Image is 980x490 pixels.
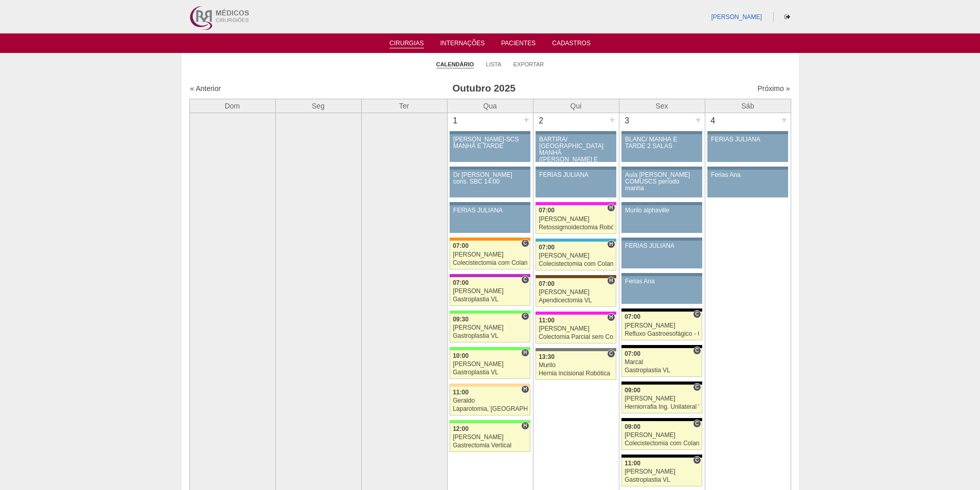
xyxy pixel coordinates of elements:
[536,348,616,351] div: Key: Santa Catarina
[486,61,502,68] a: Lista
[536,131,616,134] div: Key: Aviso
[539,370,613,377] div: Hernia incisional Robótica
[625,423,640,430] span: 09:00
[453,425,469,432] span: 12:00
[619,99,705,113] th: Sex
[453,333,527,339] div: Gastroplastia VL
[389,40,424,48] a: Cirurgias
[705,113,721,129] div: 4
[621,382,702,385] div: Key: Blanc
[453,260,527,266] div: Colecistectomia com Colangiografia VL
[785,14,790,20] i: Sair
[536,205,616,234] a: H 07:00 [PERSON_NAME] Retossigmoidectomia Robótica
[625,460,640,467] span: 11:00
[453,172,527,185] div: Dr [PERSON_NAME] cons. SBC 14:00
[539,244,555,251] span: 07:00
[607,240,615,248] span: Hospital
[621,458,702,486] a: C 11:00 [PERSON_NAME] Gastroplastia VL
[361,99,447,113] th: Ter
[453,352,469,359] span: 10:00
[539,353,555,360] span: 13:30
[539,297,613,304] div: Apendicectomia VL
[539,325,613,332] div: [PERSON_NAME]
[453,324,527,331] div: [PERSON_NAME]
[536,278,616,307] a: H 07:00 [PERSON_NAME] Apendicectomia VL
[450,238,530,241] div: Key: São Luiz - SCS
[621,170,702,197] a: Aula [PERSON_NAME] COMUSCS período manha
[521,276,529,284] span: Consultório
[450,347,530,350] div: Key: Brasil
[453,442,527,449] div: Gastrectomia Vertical
[539,280,555,287] span: 07:00
[453,316,469,323] span: 09:30
[453,242,469,249] span: 07:00
[536,170,616,197] a: FERIAS JULIANA
[621,345,702,348] div: Key: Blanc
[625,322,699,329] div: [PERSON_NAME]
[539,216,613,223] div: [PERSON_NAME]
[619,113,635,129] div: 3
[453,397,527,404] div: Geraldo
[539,224,613,231] div: Retossigmoidectomia Robótica
[450,202,530,205] div: Key: Aviso
[334,81,634,96] h3: Outubro 2025
[453,288,527,295] div: [PERSON_NAME]
[539,207,555,214] span: 07:00
[536,315,616,343] a: H 11:00 [PERSON_NAME] Colectomia Parcial sem Colostomia VL
[536,202,616,205] div: Key: Pro Matre
[539,261,613,267] div: Colecistectomia com Colangiografia VL
[711,136,785,143] div: FERIAS JULIANA
[607,313,615,321] span: Hospital
[536,312,616,315] div: Key: Pro Matre
[693,383,701,391] span: Consultório
[453,207,527,214] div: FERIAS JULIANA
[625,136,699,150] div: BLANC/ MANHÃ E TARDE 2 SALAS
[453,389,469,396] span: 11:00
[707,131,788,134] div: Key: Aviso
[453,279,469,286] span: 07:00
[539,289,613,296] div: [PERSON_NAME]
[607,350,615,358] span: Consultório
[536,134,616,162] a: BARTIRA/ [GEOGRAPHIC_DATA] MANHÃ ([PERSON_NAME] E ANA)/ SANTA JOANA -TARDE
[521,385,529,393] span: Hospital
[453,434,527,441] div: [PERSON_NAME]
[536,275,616,278] div: Key: Santa Joana
[625,367,699,374] div: Gastroplastia VL
[607,277,615,285] span: Hospital
[536,167,616,170] div: Key: Aviso
[450,167,530,170] div: Key: Aviso
[621,418,702,421] div: Key: Blanc
[453,361,527,368] div: [PERSON_NAME]
[625,172,699,192] div: Aula [PERSON_NAME] COMUSCS período manha
[625,404,699,410] div: Herniorrafia Ing. Unilateral VL
[621,385,702,413] a: C 09:00 [PERSON_NAME] Herniorrafia Ing. Unilateral VL
[707,134,788,162] a: FERIAS JULIANA
[450,311,530,314] div: Key: Brasil
[625,432,699,439] div: [PERSON_NAME]
[275,99,361,113] th: Seg
[625,331,699,337] div: Refluxo Gastroesofágico - Cirurgia VL
[621,134,702,162] a: BLANC/ MANHÃ E TARDE 2 SALAS
[711,172,785,178] div: Ferias Ana
[625,243,699,249] div: FERIAS JULIANA
[450,387,530,415] a: H 11:00 Geraldo Laparotomia, [GEOGRAPHIC_DATA], Drenagem, Bridas VL
[521,349,529,357] span: Hospital
[693,456,701,464] span: Consultório
[539,362,613,369] div: Murilo
[621,167,702,170] div: Key: Aviso
[453,136,527,150] div: [PERSON_NAME]-SCS MANHÃ E TARDE
[450,205,530,233] a: FERIAS JULIANA
[707,170,788,197] a: Ferias Ana
[450,134,530,162] a: [PERSON_NAME]-SCS MANHÃ E TARDE
[625,387,640,394] span: 09:00
[448,113,464,129] div: 1
[607,204,615,212] span: Hospital
[625,440,699,447] div: Colecistectomia com Colangiografia VL
[453,296,527,303] div: Gastroplastia VL
[625,207,699,214] div: Murilo alphaville
[533,99,619,113] th: Qui
[625,350,640,357] span: 07:00
[436,61,474,68] a: Calendário
[440,40,485,50] a: Internações
[536,351,616,380] a: C 13:30 Murilo Hernia incisional Robótica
